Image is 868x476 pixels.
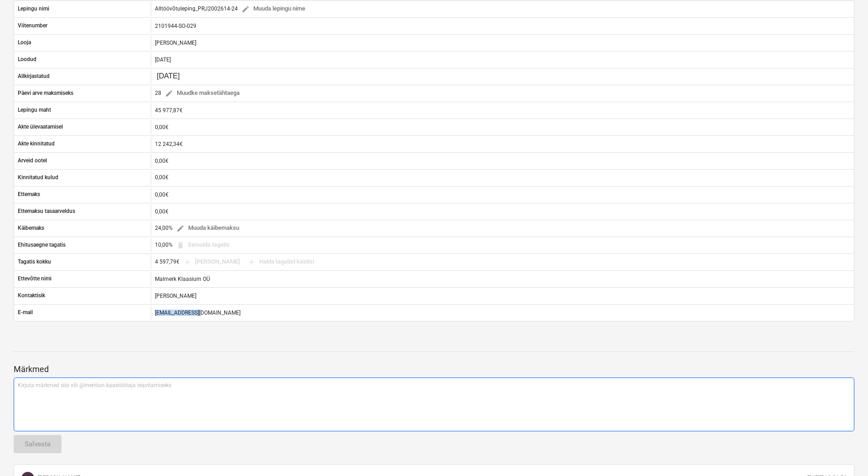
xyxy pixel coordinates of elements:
[151,36,854,50] div: [PERSON_NAME]
[18,224,44,232] p: Käibemaks
[173,221,243,235] button: Muuda käibemaksu
[18,140,55,148] p: Akte kinnitatud
[165,89,173,98] span: edit
[18,207,75,215] p: Ettemaksu tasaarveldus
[18,56,36,63] p: Loodud
[155,86,243,100] div: 28
[151,154,854,168] div: 0,00€
[176,223,239,233] span: Muuda käibemaksu
[155,2,309,16] div: Alltöövõtuleping_PRJ2002614-24
[238,2,309,16] button: Muuda lepingu nime
[18,39,31,47] p: Looja
[151,272,854,286] div: Malmerk Klaasium OÜ
[151,120,854,135] div: 0,00€
[18,22,47,30] p: Viitenumber
[176,224,185,233] span: edit
[18,258,51,266] p: Tagatis kokku
[18,72,50,80] p: Allkirjastatud
[18,191,40,198] p: Ettemaks
[18,157,47,165] p: Arveid ootel
[18,309,33,316] p: E-mail
[151,187,854,202] div: 0,00€
[241,4,305,14] span: Muuda lepingu nime
[151,19,854,33] div: 2101944-SO-029
[18,89,73,97] p: Päevi arve maksmiseks
[822,432,868,476] iframe: Chat Widget
[18,292,45,300] p: Kontaktisik
[18,174,58,181] p: Kinnitatud kulud
[18,275,51,283] p: Ettevõtte nimi
[151,52,854,67] div: [DATE]
[165,88,240,98] span: Muudke maksetähtaega
[155,70,198,83] input: Muuda
[151,305,854,320] div: [EMAIL_ADDRESS][DOMAIN_NAME]
[155,238,233,252] div: 10,00%
[18,106,51,114] p: Lepingu maht
[151,204,854,219] div: 0,00€
[151,289,854,303] div: [PERSON_NAME]
[241,5,250,13] span: edit
[14,364,854,375] p: Märkmed
[18,5,49,13] p: Lepingu nimi
[161,86,243,100] button: Muudke maksetähtaega
[18,123,63,131] p: Akte ülevaatamisel
[155,255,318,269] div: 4 597,79€
[155,221,243,235] div: 24,00%
[155,174,169,181] p: 0,00€
[18,241,66,249] p: Ehitusaegne tagatis
[151,103,854,118] div: 45 977,87€
[151,137,854,151] div: 12 242,34€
